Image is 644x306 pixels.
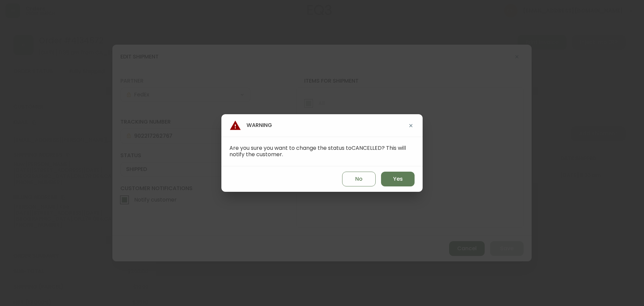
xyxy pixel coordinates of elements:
[393,175,403,183] span: Yes
[381,172,415,186] button: Yes
[342,172,376,186] button: No
[355,175,363,183] span: No
[229,144,406,158] span: Are you sure you want to change the status to CANCELLED ? This will notify the customer.
[229,120,272,131] h4: Warning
